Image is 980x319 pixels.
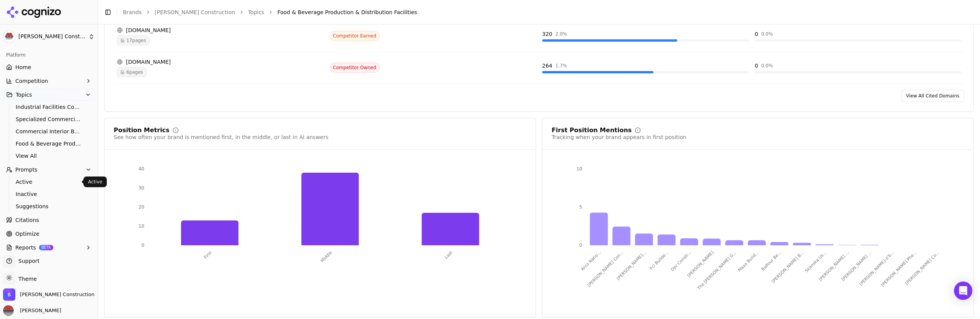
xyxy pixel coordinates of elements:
span: Topics [16,91,32,99]
a: Topics [248,8,265,16]
tspan: Skanska Us... [804,250,827,273]
tspan: 20 [139,204,144,210]
tspan: Middle [320,250,333,263]
tspan: [PERSON_NAME] Co... [904,250,940,286]
a: Food & Beverage Production & Distribution Facilities [13,138,85,149]
nav: breadcrumb [123,8,959,16]
tspan: 40 [139,166,144,172]
div: 0 [755,62,758,70]
button: Open organization switcher [3,288,95,301]
a: Industrial Facilities Construction (Warehousing/Manufacturing/Cold Storage) [13,102,85,112]
a: [PERSON_NAME] Construction [155,8,235,16]
span: Competitor Earned [330,31,380,41]
tspan: The [PERSON_NAME] G... [696,250,737,291]
div: [DOMAIN_NAME] [117,26,323,34]
a: Brands [123,9,142,15]
tspan: 30 [139,185,144,191]
span: [PERSON_NAME] [17,307,61,314]
span: Commercial Interior Build-Outs & Renovations [16,128,82,135]
span: Citations [15,216,39,224]
div: 0 [755,30,758,38]
p: Active [88,179,102,185]
img: Bob Moore Construction [3,288,15,301]
tspan: Maxx Build... [737,250,759,272]
tspan: [PERSON_NAME]-o'b... [858,250,895,287]
a: Specialized Commercial Sector Projects (Retail/Medical/Parking) [13,114,85,125]
div: 2.0 % [555,31,567,37]
button: Competition [3,75,95,87]
img: Bob Moore Construction [3,31,15,43]
button: Open user button [3,305,61,316]
span: Bob Moore Construction [20,291,95,298]
tspan: Balfour Be... [761,250,782,272]
div: First Position Mentions [552,127,632,133]
tspan: [PERSON_NAME]... [616,250,647,281]
tspan: 10 [139,223,144,229]
a: Citations [3,214,95,226]
span: Active [16,178,82,186]
div: Tracking when your brand appears in first position [552,133,686,141]
span: Theme [15,276,37,282]
span: 17 pages [117,36,150,45]
tspan: [PERSON_NAME] ... [818,250,850,282]
img: Aaron Mason [3,305,14,316]
span: Suggestions [16,202,82,210]
span: Competitor Owned [330,63,380,73]
div: 1.7 % [555,63,567,69]
div: [DOMAIN_NAME] [117,58,323,66]
div: 0.0 % [761,31,773,37]
span: Inactive [16,190,82,198]
span: BETA [39,245,53,250]
span: Specialized Commercial Sector Projects (Retail/Medical/Parking) [16,115,82,123]
span: Prompts [15,166,38,173]
tspan: Last [444,250,454,260]
span: Home [15,63,31,71]
span: Competition [15,77,48,85]
tspan: [PERSON_NAME] [686,250,715,278]
a: Optimize [3,228,95,240]
tspan: Fcl Builde... [649,250,670,270]
span: Optimize [15,230,39,238]
tspan: 10 [577,166,582,172]
span: Food & Beverage Production & Distribution Facilities [16,140,82,147]
a: Home [3,61,95,73]
tspan: 5 [579,204,582,210]
a: View All Cited Domains [901,90,964,102]
button: Topics [3,89,95,101]
a: Active [13,177,85,187]
div: See how often your brand is mentioned first, in the middle, or last in AI answers [114,133,328,141]
span: Reports [15,244,36,251]
a: Inactive [13,189,85,199]
tspan: 0 [141,243,144,248]
span: Food & Beverage Production & Distribution Facilities [277,8,417,16]
div: Open Intercom Messenger [954,282,972,300]
div: 0.0 % [761,63,773,69]
a: Commercial Interior Build-Outs & Renovations [13,126,85,137]
tspan: Dpr Constr... [670,250,692,272]
tspan: [PERSON_NAME] Phe... [880,250,918,287]
span: Industrial Facilities Construction (Warehousing/Manufacturing/Cold Storage) [16,103,82,111]
div: 320 [542,30,552,38]
a: Suggestions [13,201,85,212]
tspan: 0 [579,243,582,248]
div: 264 [542,62,552,70]
span: [PERSON_NAME] Construction [18,33,85,40]
span: Support [15,257,39,265]
span: 6 pages [117,67,147,77]
tspan: [PERSON_NAME] ... [841,250,873,282]
tspan: [PERSON_NAME] Con... [586,250,624,288]
a: View All [13,151,85,161]
div: Position Metrics [114,127,170,133]
tspan: First [203,250,213,260]
button: Prompts [3,164,95,176]
button: ReportsBETA [3,241,95,254]
tspan: [PERSON_NAME] B... [771,250,805,284]
span: View All [16,152,82,160]
div: Platform [3,49,95,61]
tspan: Arco Natio... [580,250,602,272]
